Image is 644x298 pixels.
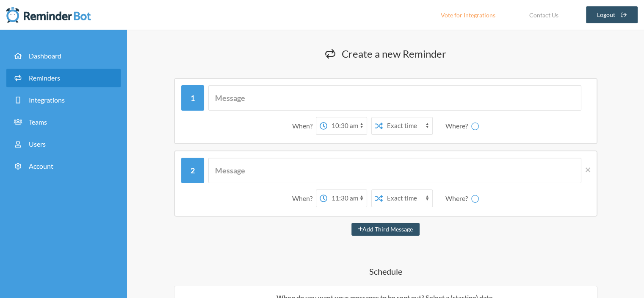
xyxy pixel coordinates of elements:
a: Vote for Integrations [430,6,506,23]
span: Reminders [29,74,60,82]
span: Account [29,162,53,170]
span: Teams [29,118,47,126]
div: When? [292,189,316,207]
a: Teams [6,113,121,131]
a: Users [6,135,121,153]
a: Reminders [6,69,121,87]
div: When? [292,117,316,135]
h4: Schedule [144,265,627,277]
input: Message [208,85,581,111]
a: Contact Us [519,6,569,23]
a: Account [6,157,121,175]
span: Dashboard [29,52,61,60]
div: Where? [445,117,471,135]
button: Add Third Message [351,223,420,236]
div: Where? [445,189,471,207]
a: Logout [586,6,638,23]
span: Integrations [29,96,65,104]
a: Dashboard [6,47,121,65]
span: Users [29,140,46,148]
a: Integrations [6,91,121,109]
input: Message [208,158,581,183]
span: Create a new Reminder [342,47,446,60]
img: Reminder Bot [6,6,91,23]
